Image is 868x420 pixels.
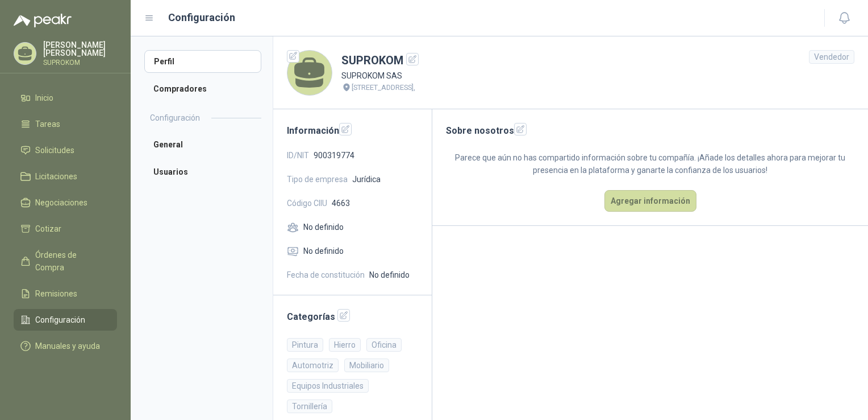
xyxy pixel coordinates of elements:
span: Órdenes de Compra [35,249,106,274]
span: Remisiones [35,287,77,300]
span: Código CIIU [287,197,327,209]
span: Cotizar [35,223,61,235]
h2: Información [287,123,418,138]
h2: Configuración [150,112,200,124]
p: Parece que aún no has compartido información sobre tu compañía. ¡Añade los detalles ahora para me... [446,151,854,176]
p: [PERSON_NAME] [PERSON_NAME] [43,41,117,57]
h1: Configuración [168,10,235,26]
p: SUPROKOM SAS [341,69,419,82]
a: Solicitudes [14,139,117,161]
div: Mobiliario [344,359,389,372]
a: Licitaciones [14,166,117,187]
span: Fecha de constitución [287,269,365,281]
h1: SUPROKOM [341,52,419,69]
div: Tornillería [287,400,332,413]
a: Órdenes de Compra [14,244,117,278]
p: [STREET_ADDRESS], [352,82,415,93]
div: Automotriz [287,359,339,372]
span: 900319774 [314,149,354,162]
span: 4663 [332,197,350,209]
a: Inicio [14,87,117,109]
a: Negociaciones [14,192,117,213]
span: ID/NIT [287,149,309,162]
span: Configuración [35,314,85,326]
span: Tareas [35,118,60,130]
span: Tipo de empresa [287,173,348,186]
a: Usuarios [144,160,261,183]
span: Jurídica [352,173,381,186]
button: Agregar información [604,190,696,212]
div: Hierro [329,338,361,352]
h2: Categorías [287,309,418,324]
a: Perfil [144,50,261,73]
div: Oficina [366,338,402,352]
a: Manuales y ayuda [14,335,117,357]
a: General [144,133,261,156]
a: Compradores [144,77,261,100]
span: Inicio [35,92,53,104]
div: Equipos Industriales [287,379,369,393]
a: Configuración [14,309,117,331]
span: Solicitudes [35,144,74,157]
span: No definido [303,245,344,257]
h2: Sobre nosotros [446,123,854,138]
img: Logo peakr [14,14,72,27]
a: Tareas [14,113,117,135]
a: Remisiones [14,283,117,304]
span: Negociaciones [35,196,87,209]
span: Manuales y ayuda [35,340,100,352]
span: No definido [303,221,344,233]
div: Vendedor [809,50,854,64]
span: No definido [369,269,410,281]
a: Cotizar [14,218,117,240]
div: Pintura [287,338,323,352]
p: SUPROKOM [43,59,117,66]
span: Licitaciones [35,170,77,183]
